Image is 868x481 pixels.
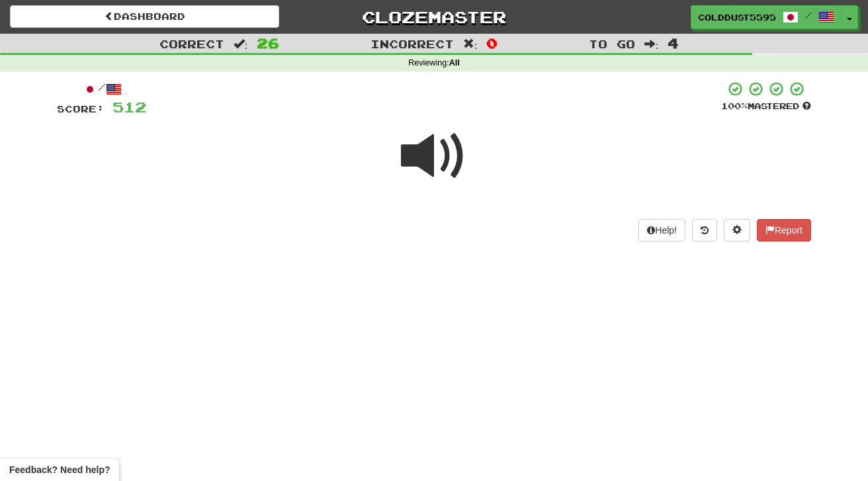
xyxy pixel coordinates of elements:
[757,219,811,241] button: Report
[691,5,842,29] a: ColdDust5595 /
[463,38,478,50] span: :
[589,37,635,50] span: To go
[370,37,454,50] span: Incorrect
[668,35,679,51] span: 4
[486,35,498,51] span: 0
[57,103,105,114] span: Score:
[257,35,279,51] span: 26
[112,99,146,115] span: 512
[721,101,811,112] div: Mastered
[9,463,110,476] span: Open feedback widget
[57,81,146,97] div: /
[449,58,460,67] strong: All
[692,219,717,241] button: Round history (alt+y)
[159,37,224,50] span: Correct
[234,38,248,50] span: :
[10,5,279,28] a: Dashboard
[644,38,659,50] span: :
[805,11,812,20] span: /
[299,5,568,28] a: Clozemaster
[698,11,776,23] span: ColdDust5595
[638,219,685,241] button: Help!
[721,101,748,111] span: 100 %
